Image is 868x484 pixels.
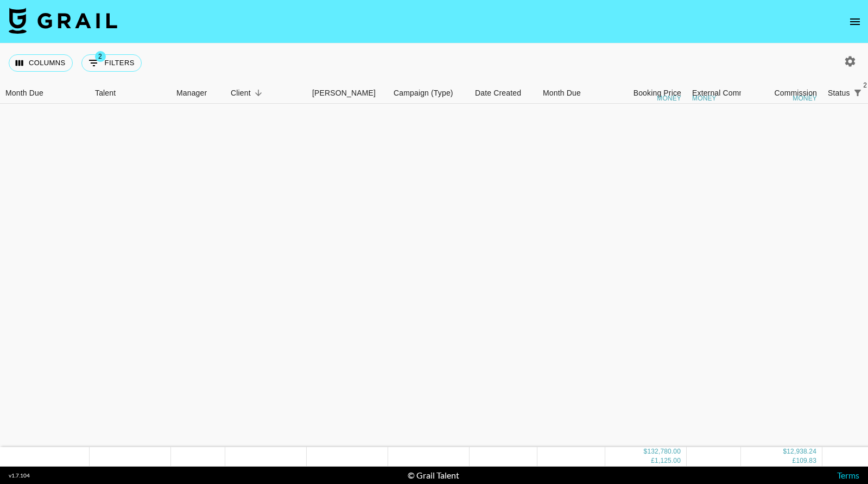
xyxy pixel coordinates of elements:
button: Select columns [9,54,73,72]
div: External Commission [692,83,765,104]
button: Show filters [81,54,142,72]
div: Month Due [5,83,43,104]
div: Client [231,83,251,104]
div: £ [651,457,655,466]
div: [PERSON_NAME] [312,83,376,104]
div: money [692,95,717,102]
div: Date Created [475,83,521,104]
div: Manager [176,83,207,104]
div: Month Due [543,83,581,104]
div: 2 active filters [850,85,865,100]
div: Month Due [537,83,605,104]
div: Booker [307,83,388,104]
button: Sort [251,85,266,100]
div: Campaign (Type) [388,83,470,104]
span: 2 [95,51,106,62]
div: 12,938.24 [787,448,816,457]
div: $ [644,448,648,457]
div: Manager [171,83,225,104]
div: money [657,95,681,102]
div: £ [793,457,796,466]
button: Show filters [850,85,865,100]
div: Booking Price [633,83,681,104]
button: open drawer [844,11,866,33]
div: Client [225,83,307,104]
div: Campaign (Type) [394,83,453,104]
div: v 1.7.104 [9,472,30,479]
div: 132,780.00 [647,448,681,457]
div: Talent [90,83,171,104]
div: Status [828,83,850,104]
div: $ [783,448,787,457]
a: Terms [837,470,859,480]
img: Grail Talent [9,8,117,34]
div: © Grail Talent [408,470,459,481]
div: Talent [95,83,116,104]
div: 109.83 [796,457,816,466]
div: Date Created [470,83,537,104]
div: 1,125.00 [655,457,681,466]
div: money [793,95,817,102]
div: Commission [774,83,817,104]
